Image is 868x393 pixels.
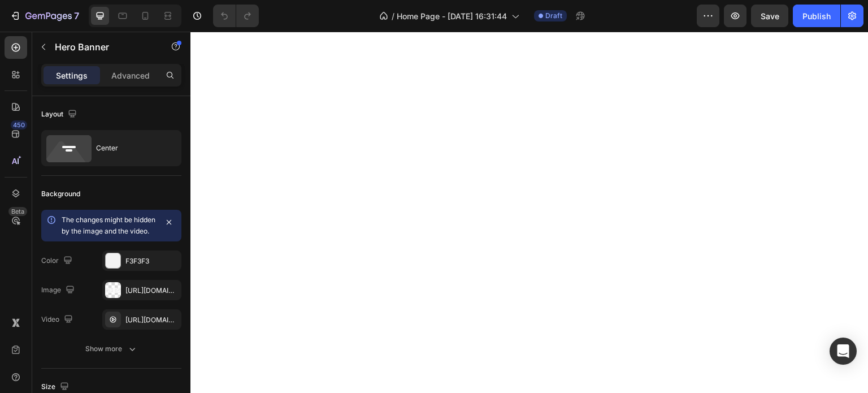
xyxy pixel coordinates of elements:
[56,70,88,81] p: Settings
[41,339,181,359] button: Show more
[761,11,779,21] span: Save
[392,10,394,22] span: /
[793,5,840,27] button: Publish
[41,107,79,122] div: Layout
[8,207,27,216] div: Beta
[190,32,868,393] iframe: To enrich screen reader interactions, please activate Accessibility in Grammarly extension settings
[111,70,150,81] p: Advanced
[397,10,507,22] span: Home Page - [DATE] 16:31:44
[55,40,151,54] p: Hero Banner
[85,343,138,355] div: Show more
[545,11,562,21] span: Draft
[96,135,165,161] div: Center
[830,338,857,365] div: Open Intercom Messenger
[74,9,79,23] p: 7
[802,10,831,22] div: Publish
[5,5,84,27] button: 7
[41,283,77,298] div: Image
[125,286,179,296] div: [URL][DOMAIN_NAME]
[41,253,75,269] div: Color
[41,312,75,327] div: Video
[213,5,259,27] div: Undo/Redo
[41,189,80,199] div: Background
[62,215,155,235] span: The changes might be hidden by the image and the video.
[11,120,27,129] div: 450
[751,5,788,27] button: Save
[125,256,179,266] div: F3F3F3
[125,315,179,325] div: [URL][DOMAIN_NAME]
